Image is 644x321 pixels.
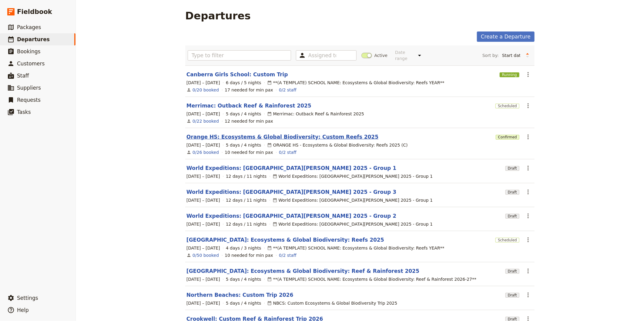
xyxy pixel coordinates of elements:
[225,118,273,124] div: 12 needed for min pax
[193,149,219,155] a: View the bookings for this departure
[279,149,297,155] a: 0/2 staff
[17,307,29,313] span: Help
[186,221,220,227] span: [DATE] – [DATE]
[17,48,40,55] span: Bookings
[193,118,219,124] a: View the bookings for this departure
[523,101,533,111] button: Actions
[17,73,29,79] span: Staff
[17,97,41,103] span: Requests
[17,7,52,16] span: Fieldbook
[496,135,519,140] span: Confirmed
[186,188,396,196] a: World Expeditions: [GEOGRAPHIC_DATA][PERSON_NAME] 2025 - Group 3
[495,104,519,108] span: Scheduled
[186,300,220,306] span: [DATE] – [DATE]
[225,87,273,93] div: 17 needed for min pax
[226,111,261,117] span: 5 days / 4 nights
[186,267,419,275] a: [GEOGRAPHIC_DATA]: Ecosystems & Global Biodiversity: Reef & Rainforest 2025
[193,87,219,93] a: View the bookings for this departure
[267,142,408,148] div: ORANGE HS - Ecosystems & Global Biodiversity: Reefs 2025 (C)
[17,24,41,30] span: Packages
[226,80,261,86] span: 6 days / 5 nights
[186,291,293,299] a: Northern Beaches: Custom Trip 2026
[267,80,444,86] div: **(A TEMPLATE) SCHOOL NAME: Ecosystems & Global Biodiversity: Reefs YEAR**
[226,142,261,148] span: 5 days / 4 nights
[186,102,311,109] a: Merrimac: Outback Reef & Rainforest 2025
[188,50,291,61] input: Type to filter
[477,31,535,42] a: Create a Departure
[186,71,288,78] a: Canberra Girls School: Custom Trip
[193,252,219,258] a: View the bookings for this departure
[186,173,220,179] span: [DATE] – [DATE]
[225,252,273,258] div: 10 needed for min pax
[505,269,519,274] span: Draft
[279,87,297,93] a: 0/2 staff
[374,52,387,58] span: Active
[273,173,433,179] div: World Expeditions: [GEOGRAPHIC_DATA][PERSON_NAME] 2025 - Group 1
[226,245,261,251] span: 4 days / 3 nights
[505,166,519,171] span: Draft
[186,133,378,141] a: Orange HS: Ecosystems & Global Biodiversity: Custom Reefs 2025
[500,72,519,77] span: Running
[495,238,519,243] span: Scheduled
[226,276,261,282] span: 5 days / 4 nights
[185,10,251,22] h1: Departures
[523,211,533,221] button: Actions
[523,235,533,245] button: Actions
[523,290,533,300] button: Actions
[17,36,50,42] span: Departures
[186,164,396,172] a: World Expeditions: [GEOGRAPHIC_DATA][PERSON_NAME] 2025 - Group 1
[273,197,433,203] div: World Expeditions: [GEOGRAPHIC_DATA][PERSON_NAME] 2025 - Group 1
[523,187,533,197] button: Actions
[17,61,45,67] span: Customers
[186,111,220,117] span: [DATE] – [DATE]
[267,111,364,117] div: Merrimac: Outback Reef & Rainforest 2025
[279,252,297,258] a: 0/2 staff
[186,236,384,243] a: [GEOGRAPHIC_DATA]: Ecosystems & Global Biodiversity: Reefs 2025
[186,80,220,86] span: [DATE] – [DATE]
[225,149,273,155] div: 10 needed for min pax
[17,295,38,301] span: Settings
[523,51,532,60] button: Change sort direction
[186,142,220,148] span: [DATE] – [DATE]
[523,266,533,276] button: Actions
[505,214,519,219] span: Draft
[505,190,519,195] span: Draft
[523,163,533,173] button: Actions
[186,276,220,282] span: [DATE] – [DATE]
[499,51,523,60] select: Sort by:
[273,221,433,227] div: World Expeditions: [GEOGRAPHIC_DATA][PERSON_NAME] 2025 - Group 1
[186,197,220,203] span: [DATE] – [DATE]
[482,52,499,58] span: Sort by:
[226,221,267,227] span: 12 days / 11 nights
[226,197,267,203] span: 12 days / 11 nights
[267,276,477,282] div: **(A TEMPLATE) SCHOOL NAME: Ecosystems & Global Biodiversity: Reef & Rainforest 2026-27**
[523,132,533,142] button: Actions
[308,52,336,59] input: Assigned to
[226,173,267,179] span: 12 days / 11 nights
[523,69,533,80] button: Actions
[226,300,261,306] span: 5 days / 4 nights
[186,212,396,220] a: World Expeditions: [GEOGRAPHIC_DATA][PERSON_NAME] 2025 - Group 2
[186,245,220,251] span: [DATE] – [DATE]
[267,245,444,251] div: **(A TEMPLATE) SCHOOL NAME: Ecosystems & Global Biodiversity: Reefs YEAR**
[505,293,519,298] span: Draft
[267,300,397,306] div: NBCS: Custom Ecosystems & Global Biodiversity Trip 2025
[17,85,41,91] span: Suppliers
[17,109,31,115] span: Tasks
